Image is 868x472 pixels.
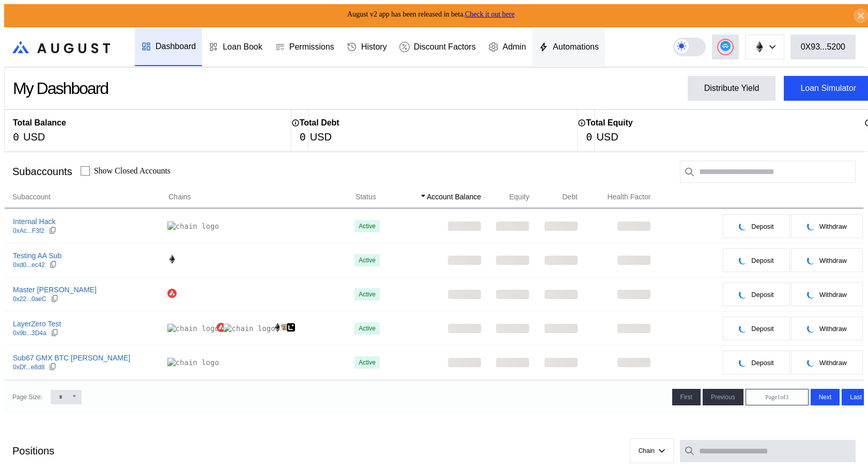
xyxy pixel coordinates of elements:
div: LayerZero Test [13,319,61,328]
span: Equity [509,192,530,202]
div: Subaccounts [12,166,72,178]
div: Active [359,291,376,298]
div: 0x22...0aeC [13,295,47,303]
img: chain logo [167,222,219,231]
div: 0X93...5200 [801,42,845,52]
span: First [680,394,692,401]
button: pendingDeposit [722,214,790,239]
img: pending [739,290,747,298]
div: Admin [503,42,526,52]
div: USD [596,131,618,143]
div: 0x9b...3D4a [13,329,47,337]
span: Withdraw [819,291,847,298]
div: Positions [12,445,54,457]
button: pendingDeposit [722,282,790,307]
img: chain logo [167,289,177,298]
img: chain logo [273,323,282,332]
span: August v2 app has been released in beta. [347,10,515,18]
span: Deposit [751,257,773,264]
div: Discount Factors [414,42,476,52]
a: Loan Book [202,28,269,66]
span: Withdraw [819,325,847,333]
h2: Total Equity [586,118,632,128]
div: Permissions [289,42,334,52]
img: chain logo [167,358,219,367]
span: Deposit [751,223,773,230]
div: Loan Simulator [800,84,856,93]
img: chain logo [280,323,289,332]
div: USD [23,131,45,143]
img: chain logo [167,255,177,264]
div: Automations [553,42,599,52]
div: History [361,42,387,52]
div: Distribute Yield [704,84,760,93]
div: Loan Book [223,42,262,52]
div: 0 [13,131,19,143]
span: Debt [562,192,578,202]
div: Active [359,325,376,332]
a: Permissions [269,28,340,66]
button: pendingDeposit [722,248,790,273]
button: chain logo [745,35,784,59]
div: Dashboard [156,42,196,51]
span: Last [850,394,862,401]
div: USD [310,131,332,143]
span: Subaccount [12,192,51,202]
h2: Total Debt [300,118,339,128]
span: Status [355,192,376,202]
button: pendingWithdraw [791,282,863,307]
a: History [340,28,393,66]
div: Internal Hack [13,217,57,226]
img: pending [739,358,747,367]
div: Active [359,359,376,366]
img: chain logo [286,323,296,332]
img: pending [807,358,815,367]
img: pending [739,222,747,230]
a: Automations [532,28,605,66]
button: pendingDeposit [722,316,790,341]
label: Show Closed Accounts [94,166,171,176]
img: chain logo [754,41,765,53]
button: pendingWithdraw [791,214,863,239]
span: Deposit [751,291,773,298]
span: Page 1 of 3 [765,394,788,401]
span: Chain [639,447,655,454]
button: Chain [630,438,674,463]
div: 0xAc...F3f2 [13,227,44,234]
button: 0X93...5200 [791,35,856,59]
div: Active [359,223,376,230]
span: Next [819,394,832,401]
img: chain logo [223,324,275,333]
span: Withdraw [819,359,847,367]
span: Withdraw [819,223,847,230]
button: pendingWithdraw [791,316,863,341]
img: pending [807,222,815,230]
div: Active [359,257,376,264]
button: First [672,389,701,405]
span: Deposit [751,325,773,333]
div: 0 [300,131,306,143]
div: Page Size: [12,394,42,401]
div: Master [PERSON_NAME] [13,285,97,294]
button: pendingDeposit [722,350,790,375]
span: Health Factor [607,192,650,202]
img: pending [807,256,815,264]
button: Next [811,389,840,405]
img: pending [739,256,747,264]
a: Admin [482,28,532,66]
button: Distribute Yield [688,76,776,101]
button: pendingWithdraw [791,350,863,375]
span: Previous [711,394,735,401]
div: My Dashboard [13,79,108,98]
span: Deposit [751,359,773,367]
a: Check it out here [465,10,515,18]
a: Discount Factors [393,28,482,66]
div: 0xDf...e8d8 [13,364,44,371]
span: Withdraw [819,257,847,264]
div: 0 [586,131,592,143]
img: pending [807,290,815,298]
img: pending [739,324,747,333]
button: pendingWithdraw [791,248,863,273]
span: Account Balance [427,192,481,202]
img: chain logo [167,324,219,333]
